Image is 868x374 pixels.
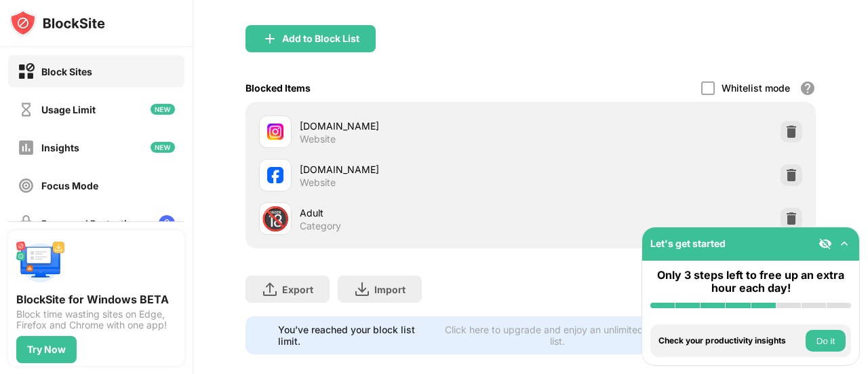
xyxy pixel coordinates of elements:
[27,344,66,355] div: Try Now
[282,33,359,44] div: Add to Block List
[300,162,531,176] div: [DOMAIN_NAME]
[41,218,139,229] div: Password Protection
[18,177,35,194] img: focus-off.svg
[300,119,531,133] div: [DOMAIN_NAME]
[16,293,176,306] div: BlockSite for Windows BETA
[650,269,851,295] div: Only 3 steps left to free up an extra hour each day!
[806,330,846,352] button: Do it
[658,336,802,345] div: Check your productivity insights
[16,309,176,331] div: Block time wasting sites on Edge, Firefox and Chrome with one app!
[245,82,311,94] div: Blocked Items
[41,180,98,191] div: Focus Mode
[267,124,283,140] img: favicons
[650,238,726,249] div: Let's get started
[41,66,92,77] div: Block Sites
[374,284,406,295] div: Import
[282,284,313,295] div: Export
[9,10,105,37] img: logo-blocksite.svg
[41,104,96,115] div: Usage Limit
[18,101,35,118] img: time-usage-off.svg
[441,324,675,347] div: Click here to upgrade and enjoy an unlimited block list.
[722,82,790,94] div: Whitelist mode
[267,167,283,183] img: favicons
[300,206,531,220] div: Adult
[159,215,175,231] img: lock-menu.svg
[41,142,79,153] div: Insights
[18,139,35,156] img: insights-off.svg
[16,238,65,287] img: push-desktop.svg
[151,104,175,115] img: new-icon.svg
[300,176,336,189] div: Website
[151,142,175,153] img: new-icon.svg
[300,133,336,145] div: Website
[261,205,290,233] div: 🔞
[837,237,851,250] img: omni-setup-toggle.svg
[18,215,35,232] img: password-protection-off.svg
[278,324,433,347] div: You’ve reached your block list limit.
[18,63,35,80] img: block-on.svg
[818,237,832,250] img: eye-not-visible.svg
[300,220,341,232] div: Category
